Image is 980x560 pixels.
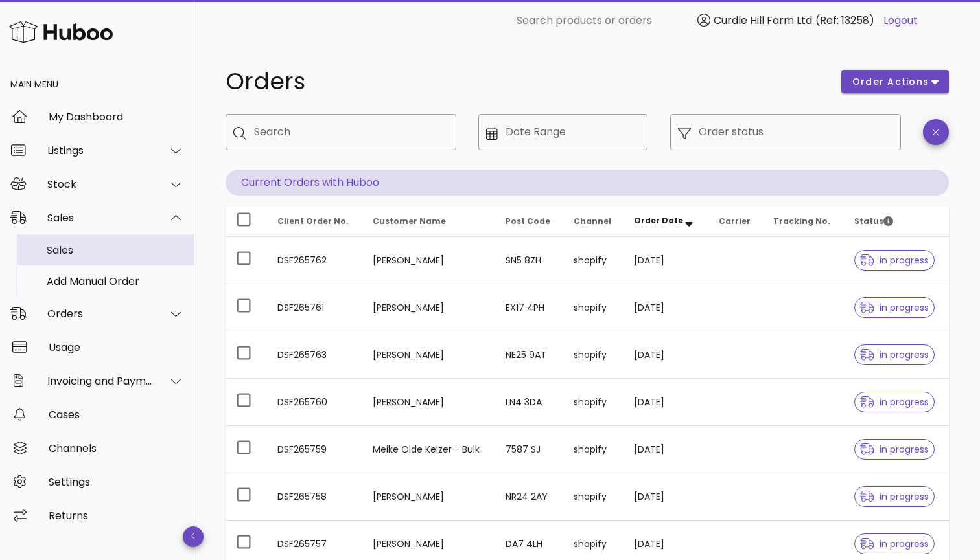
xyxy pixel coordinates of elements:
div: Sales [47,212,153,224]
h1: Orders [226,70,826,93]
div: Cases [49,409,184,421]
button: order actions [841,70,949,93]
span: in progress [860,492,929,501]
span: Tracking No. [773,216,830,227]
div: Orders [47,308,153,320]
td: [PERSON_NAME] [362,379,495,426]
img: Huboo Logo [9,18,113,46]
div: Invoicing and Payments [47,375,153,387]
span: in progress [860,398,929,407]
td: DSF265761 [267,284,362,331]
div: Settings [49,476,184,488]
div: Sales [47,244,184,256]
span: Post Code [506,216,550,227]
td: NR24 2AY [495,473,563,521]
td: shopify [563,284,624,331]
span: Status [854,216,893,227]
th: Client Order No. [267,206,362,237]
div: Stock [47,178,153,190]
div: Returns [49,510,184,522]
td: [PERSON_NAME] [362,284,495,331]
td: DSF265759 [267,426,362,473]
span: Client Order No. [277,216,349,227]
div: Add Manual Order [47,275,184,287]
td: LN4 3DA [495,379,563,426]
span: Channel [574,216,611,227]
td: DSF265763 [267,331,362,379]
td: [PERSON_NAME] [362,237,495,284]
span: order actions [852,75,929,89]
td: DSF265762 [267,237,362,284]
div: Channels [49,442,184,454]
span: in progress [860,445,929,454]
td: shopify [563,379,624,426]
td: 7587 SJ [495,426,563,473]
td: EX17 4PH [495,284,563,331]
span: Carrier [719,216,751,227]
span: in progress [860,539,929,548]
div: Usage [49,341,184,353]
a: Logout [883,13,918,28]
td: DSF265758 [267,473,362,521]
td: [DATE] [624,426,708,473]
th: Customer Name [362,206,495,237]
td: shopify [563,473,624,521]
td: shopify [563,237,624,284]
td: shopify [563,426,624,473]
th: Channel [563,206,624,237]
span: Order Date [634,215,683,226]
span: Curdle Hill Farm Ltd [714,13,812,28]
span: (Ref: 13258) [815,13,874,28]
td: [DATE] [624,284,708,331]
span: in progress [860,350,929,359]
td: SN5 8ZH [495,237,563,284]
div: My Dashboard [49,111,184,123]
th: Order Date: Sorted descending. Activate to remove sorting. [624,206,708,237]
td: NE25 9AT [495,331,563,379]
span: in progress [860,303,929,312]
td: [DATE] [624,331,708,379]
td: shopify [563,331,624,379]
span: in progress [860,256,929,265]
th: Status [844,206,949,237]
td: [PERSON_NAME] [362,473,495,521]
th: Post Code [495,206,563,237]
p: Current Orders with Huboo [226,170,949,196]
td: DSF265760 [267,379,362,426]
th: Carrier [708,206,763,237]
span: Customer Name [373,216,446,227]
td: [DATE] [624,473,708,521]
div: Listings [47,144,153,157]
td: Meike Olde Keizer - Bulk [362,426,495,473]
td: [DATE] [624,237,708,284]
td: [PERSON_NAME] [362,331,495,379]
th: Tracking No. [763,206,844,237]
td: [DATE] [624,379,708,426]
